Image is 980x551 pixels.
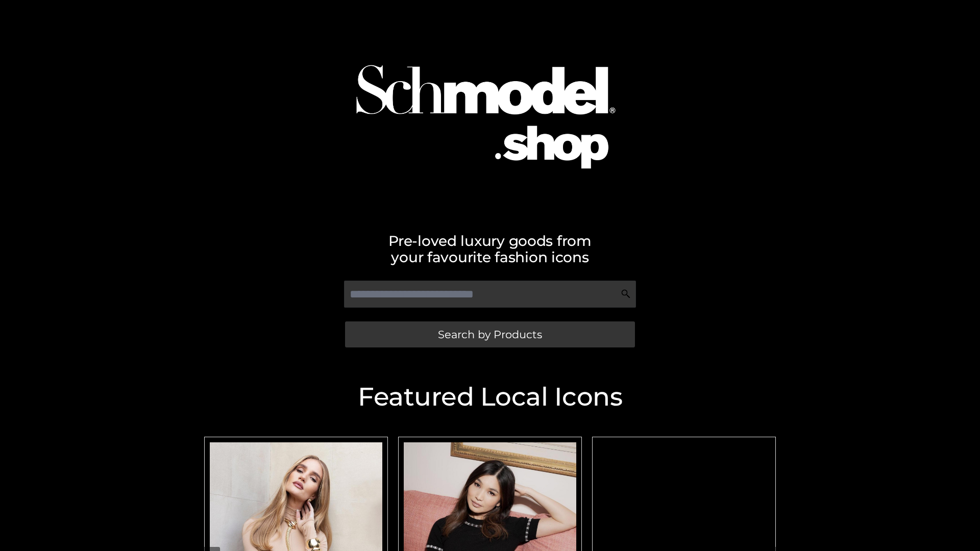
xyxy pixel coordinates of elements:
[621,289,631,299] img: Search Icon
[345,321,635,347] a: Search by Products
[199,384,781,410] h2: Featured Local Icons​
[438,329,542,340] span: Search by Products
[199,233,781,265] h2: Pre-loved luxury goods from your favourite fashion icons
